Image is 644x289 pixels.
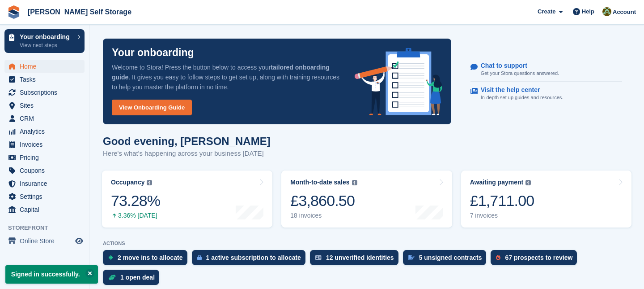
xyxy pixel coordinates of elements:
span: Help [582,7,594,16]
a: menu [4,73,85,86]
a: Chat to support Get your Stora questions answered. [470,57,622,82]
div: 18 invoices [290,212,357,219]
span: Coupons [20,164,73,177]
img: move_ins_to_allocate_icon-fdf77a2bb77ea45bf5b3d319d69a93e2d87916cf1d5bf7949dd705db3b84f3ca.svg [108,255,113,260]
a: menu [4,60,85,73]
span: Account [613,8,636,17]
img: Karl [602,7,611,16]
p: Visit the help center [481,86,556,94]
span: Storefront [8,223,89,232]
span: Sites [20,99,73,112]
span: Online Store [20,235,73,247]
a: menu [4,112,85,125]
h1: Good evening, [PERSON_NAME] [103,135,271,147]
img: active_subscription_to_allocate_icon-d502201f5373d7db506a760aba3b589e785aa758c864c3986d89f69b8ff3... [197,254,202,260]
div: 2 move ins to allocate [118,254,183,261]
a: menu [4,99,85,112]
a: Your onboarding View next steps [4,29,85,53]
div: 1 open deal [120,274,155,281]
a: 2 move ins to allocate [103,250,192,270]
p: Your onboarding [112,48,194,58]
img: deal-1b604bf984904fb50ccaf53a9ad4b4a5d6e5aea283cecdc64d6e3604feb123c2.svg [108,274,116,280]
img: stora-icon-8386f47178a22dfd0bd8f6a31ec36ba5ce8667c1dd55bd0f319d3a0aa187defe.svg [7,5,21,19]
span: Analytics [20,125,73,138]
div: Occupancy [111,179,144,186]
p: Signed in successfully. [5,265,98,284]
div: Month-to-date sales [290,179,349,186]
div: 5 unsigned contracts [419,254,482,261]
div: £1,711.00 [470,192,534,210]
img: icon-info-grey-7440780725fd019a000dd9b08b2336e03edf1995a4989e88bcd33f0948082b44.svg [147,180,152,185]
p: Chat to support [481,62,552,70]
div: 1 active subscription to allocate [206,254,301,261]
a: Month-to-date sales £3,860.50 18 invoices [281,171,452,228]
div: 7 invoices [470,212,534,219]
span: Home [20,60,73,73]
span: Tasks [20,73,73,86]
a: Occupancy 73.28% 3.36% [DATE] [102,171,272,228]
span: Subscriptions [20,86,73,99]
p: View next steps [20,41,73,49]
a: 1 active subscription to allocate [192,250,310,270]
img: icon-info-grey-7440780725fd019a000dd9b08b2336e03edf1995a4989e88bcd33f0948082b44.svg [525,180,531,185]
span: Insurance [20,177,73,190]
div: Awaiting payment [470,179,524,186]
a: menu [4,138,85,151]
p: Welcome to Stora! Press the button below to access your . It gives you easy to follow steps to ge... [112,62,340,92]
a: menu [4,177,85,190]
a: Preview store [74,236,85,246]
a: View Onboarding Guide [112,100,192,115]
p: Here's what's happening across your business [DATE] [103,149,271,159]
span: CRM [20,112,73,125]
span: Settings [20,190,73,203]
div: 67 prospects to review [505,254,572,261]
a: 12 unverified identities [310,250,403,270]
div: 12 unverified identities [326,254,394,261]
div: £3,860.50 [290,192,357,210]
span: Capital [20,203,73,216]
a: Awaiting payment £1,711.00 7 invoices [461,171,631,228]
img: icon-info-grey-7440780725fd019a000dd9b08b2336e03edf1995a4989e88bcd33f0948082b44.svg [352,180,357,185]
p: Your onboarding [20,34,73,40]
div: 3.36% [DATE] [111,212,160,219]
a: [PERSON_NAME] Self Storage [24,4,135,19]
a: menu [4,190,85,203]
span: Create [538,7,555,16]
div: 73.28% [111,192,160,210]
a: menu [4,86,85,99]
a: Visit the help center In-depth set up guides and resources. [470,82,622,106]
a: menu [4,164,85,177]
span: Invoices [20,138,73,151]
a: menu [4,203,85,216]
img: prospect-51fa495bee0391a8d652442698ab0144808aea92771e9ea1ae160a38d050c398.svg [496,255,500,260]
img: contract_signature_icon-13c848040528278c33f63329250d36e43548de30e8caae1d1a13099fd9432cc5.svg [408,255,415,260]
img: verify_identity-adf6edd0f0f0b5bbfe63781bf79b02c33cf7c696d77639b501bdc392416b5a36.svg [315,255,322,260]
a: menu [4,125,85,138]
img: onboarding-info-6c161a55d2c0e0a8cae90662b2fe09162a5109e8cc188191df67fb4f79e88e88.svg [355,48,442,115]
p: Get your Stora questions answered. [481,70,559,77]
p: In-depth set up guides and resources. [481,94,563,101]
p: ACTIONS [103,241,631,246]
a: menu [4,151,85,164]
span: Pricing [20,151,73,164]
a: 5 unsigned contracts [403,250,491,270]
a: menu [4,235,85,247]
a: 67 prospects to review [491,250,581,270]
